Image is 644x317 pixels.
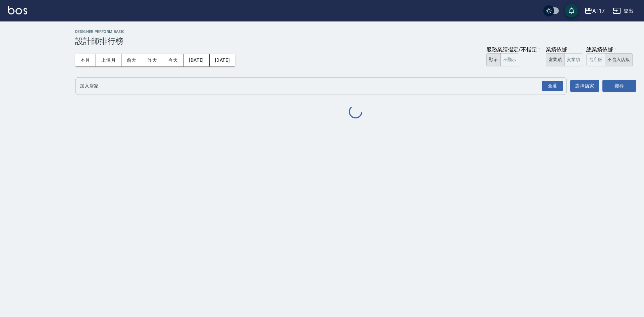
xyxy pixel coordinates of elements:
[602,80,636,92] button: 搜尋
[586,46,636,53] div: 總業績依據：
[605,53,633,66] button: 不含入店販
[96,54,121,66] button: 上個月
[75,54,96,66] button: 本月
[586,53,605,66] button: 含店販
[546,53,565,66] button: 虛業績
[142,54,163,66] button: 昨天
[592,7,605,15] div: AT17
[546,46,583,53] div: 業績依據：
[570,80,599,92] button: 選擇店家
[486,46,542,53] div: 服務業績指定/不指定：
[75,37,636,46] h3: 設計師排行榜
[610,5,636,17] button: 登出
[78,80,554,92] input: 店家名稱
[540,80,565,93] button: Open
[500,53,519,66] button: 不顯示
[163,54,184,66] button: 今天
[121,54,142,66] button: 前天
[75,30,636,34] h2: Designer Perform Basic
[183,54,209,66] button: [DATE]
[582,4,607,18] button: AT17
[210,54,235,66] button: [DATE]
[8,6,27,14] img: Logo
[565,4,578,17] button: save
[486,53,501,66] button: 顯示
[564,53,583,66] button: 實業績
[542,81,563,91] div: 全選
